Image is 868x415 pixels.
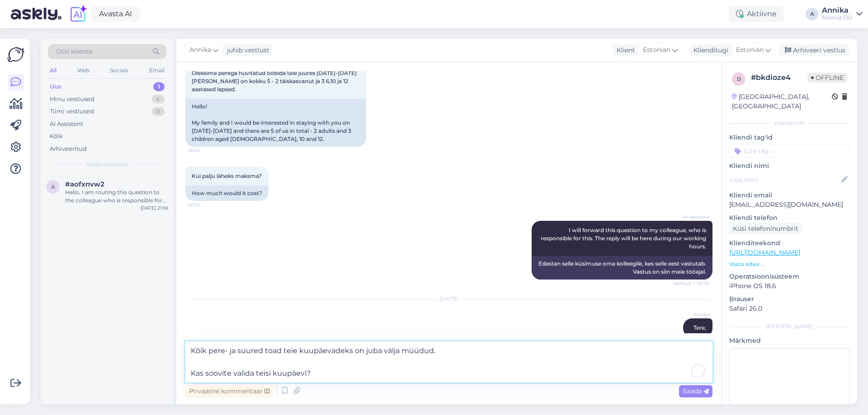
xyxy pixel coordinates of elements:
[729,238,850,248] p: Klienditeekond
[683,387,709,395] span: Saada
[729,6,784,22] div: Aktiivne
[51,183,55,190] span: a
[729,133,850,142] p: Kliendi tag'id
[141,205,168,211] div: [DATE] 21:56
[56,47,92,56] span: Otsi kliente
[806,8,818,20] div: A
[185,186,269,201] div: How much would it cost?
[729,260,850,268] p: Vaata edasi ...
[779,44,849,56] div: Arhiveeri vestlus
[807,73,847,83] span: Offline
[729,144,850,158] input: Lisa tag
[91,6,140,22] a: Avasta AI
[729,248,800,256] a: [URL][DOMAIN_NAME]
[822,7,853,14] div: Annika
[729,322,850,331] div: [PERSON_NAME]
[729,223,802,235] div: Küsi telefoninumbrit
[65,180,104,188] span: #aofxnvw2
[751,72,807,83] div: # bkdioze4
[151,107,165,116] div: 0
[532,256,712,280] div: Edastan selle küsimuse oma kolleegile, kes selle eest vastutab. Vastus on siin meie tööajal.
[729,281,850,291] p: iPhone OS 18.6
[729,294,850,304] p: Brauser
[673,280,710,287] span: Nähtud ✓ 20:34
[729,336,850,345] p: Märkmed
[7,46,24,63] img: Askly Logo
[147,65,166,76] div: Email
[65,188,168,205] div: Hello, I am routing this question to the colleague who is responsible for this topic. The reply m...
[729,119,850,127] div: Kliendi info
[541,227,708,250] span: I will forward this question to my colleague, who is responsible for this. The reply will be here...
[188,147,222,154] span: 20:34
[729,191,850,200] p: Kliendi email
[729,213,850,223] p: Kliendi telefon
[676,214,710,220] span: AI Assistent
[50,145,87,154] div: Arhiveeritud
[50,120,83,129] div: AI Assistent
[729,304,850,313] p: Safari 26.0
[822,7,863,21] a: AnnikaNoorus OÜ
[189,45,211,55] span: Annika
[69,5,88,23] img: explore-ai
[643,45,670,55] span: Estonian
[613,46,635,55] div: Klient
[48,65,58,76] div: All
[50,95,94,104] div: Minu vestlused
[223,46,269,55] div: juhib vestlust
[729,272,850,281] p: Operatsioonisüsteem
[185,99,366,147] div: Hello! My family and I would be interested in staying with you on [DATE]-[DATE] and there are 5 o...
[50,107,94,116] div: Tiimi vestlused
[729,161,850,171] p: Kliendi nimi
[153,82,165,91] div: 1
[732,92,832,111] div: [GEOGRAPHIC_DATA], [GEOGRAPHIC_DATA]
[693,324,706,331] span: Tere,
[736,45,764,55] span: Estonian
[86,160,128,168] span: Uued vestlused
[50,132,63,141] div: Kõik
[185,295,712,303] div: [DATE]
[690,46,728,55] div: Klienditugi
[192,173,262,179] span: Kui palju läheks maksma?
[151,95,165,104] div: 4
[185,341,712,382] textarea: To enrich screen reader interactions, please activate Accessibility in Grammarly extension settings
[50,82,61,91] div: Uus
[729,200,850,210] p: [EMAIL_ADDRESS][DOMAIN_NAME]
[730,175,840,185] input: Lisa nimi
[676,311,710,318] span: Annika
[192,53,358,93] span: Tere! Oleksime perega huvitatud ööbida teie juures [DATE]-[DATE] [PERSON_NAME] on kokku 5 - 2 täi...
[188,201,222,208] span: 20:34
[75,65,91,76] div: Web
[822,14,853,21] div: Noorus OÜ
[185,385,274,397] div: Privaatne kommentaar
[108,65,130,76] div: Socials
[737,75,741,82] span: b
